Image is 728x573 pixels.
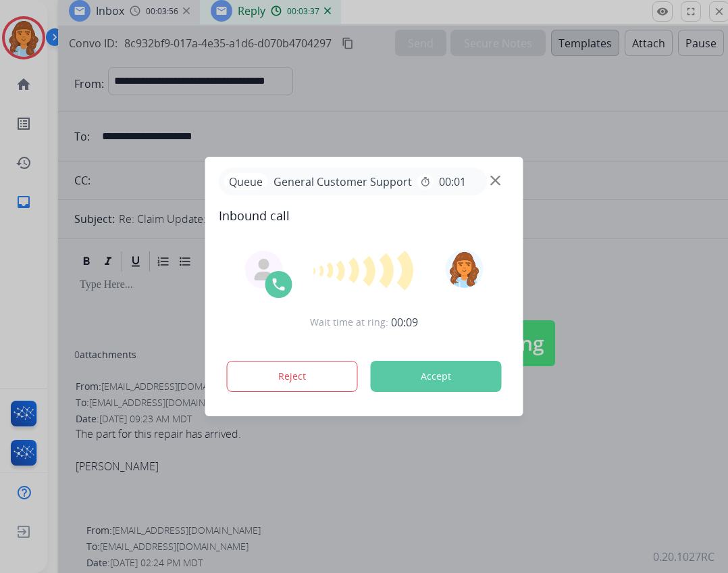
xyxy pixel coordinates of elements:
button: Accept [371,361,502,392]
p: 0.20.1027RC [653,549,714,565]
button: Reject [227,361,358,392]
img: avatar [445,250,483,288]
img: close-button [490,176,500,186]
mat-icon: timer [420,176,431,187]
span: Wait time at ring: [310,316,388,329]
span: Inbound call [219,206,510,225]
img: call-icon [271,276,287,293]
span: General Customer Support [268,174,417,190]
p: Queue [224,173,268,190]
img: agent-avatar [253,259,275,280]
span: 00:09 [391,314,418,330]
span: 00:01 [439,174,466,190]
